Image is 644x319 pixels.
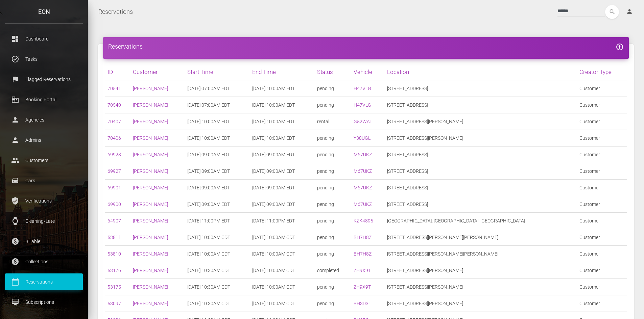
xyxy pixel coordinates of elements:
a: 53811 [108,235,121,240]
td: [STREET_ADDRESS][PERSON_NAME] [384,130,577,147]
td: Customer [577,147,627,163]
td: [DATE] 10:00AM CDT [249,295,314,312]
a: H47VLG [354,86,371,91]
a: 69927 [108,168,121,174]
a: BH7H8Z [354,251,372,257]
p: Tasks [10,54,78,64]
a: M67UKZ [354,152,372,157]
td: pending [314,180,351,196]
a: person [621,5,639,19]
td: [DATE] 07:00AM EDT [185,97,249,113]
a: 70406 [108,135,121,141]
a: verified_user Verifications [5,192,83,209]
p: Admins [10,135,78,145]
td: Customer [577,130,627,147]
th: Location [384,64,577,80]
td: pending [314,246,351,262]
a: [PERSON_NAME] [133,301,168,306]
a: 53176 [108,268,121,273]
a: Reservations [98,3,133,20]
p: Billable [10,236,78,246]
a: [PERSON_NAME] [133,251,168,257]
i: person [626,8,633,15]
td: [STREET_ADDRESS][PERSON_NAME][PERSON_NAME] [384,246,577,262]
td: Customer [577,229,627,246]
a: people Customers [5,152,83,169]
td: [STREET_ADDRESS][PERSON_NAME] [384,113,577,130]
td: Customer [577,163,627,180]
a: 69928 [108,152,121,157]
td: [DATE] 10:30AM CDT [185,295,249,312]
a: 53175 [108,284,121,290]
td: [STREET_ADDRESS] [384,180,577,196]
td: [STREET_ADDRESS] [384,80,577,97]
td: [DATE] 10:30AM CDT [185,279,249,295]
td: [DATE] 10:00AM EDT [249,113,314,130]
td: [STREET_ADDRESS][PERSON_NAME][PERSON_NAME] [384,229,577,246]
th: Creator Type [577,64,627,80]
p: Verifications [10,196,78,206]
a: 69901 [108,185,121,190]
p: Customers [10,155,78,165]
a: [PERSON_NAME] [133,102,168,108]
th: Status [314,64,351,80]
td: Customer [577,180,627,196]
td: [DATE] 09:00AM EDT [185,163,249,180]
td: pending [314,279,351,295]
th: Start Time [185,64,249,80]
td: Customer [577,113,627,130]
td: pending [314,130,351,147]
a: flag Flagged Reservations [5,71,83,88]
a: BH3D3L [354,301,371,306]
td: [DATE] 10:00AM CDT [249,246,314,262]
a: [PERSON_NAME] [133,185,168,190]
td: [DATE] 10:00AM CDT [185,229,249,246]
td: [DATE] 10:00AM EDT [185,130,249,147]
td: [DATE] 09:00AM EDT [249,180,314,196]
a: 53810 [108,251,121,257]
i: search [605,5,619,19]
td: [DATE] 10:00AM EDT [249,80,314,97]
a: KZK4895 [354,218,373,223]
td: completed [314,262,351,279]
th: Vehicle [351,64,384,80]
td: [DATE] 10:30AM CDT [185,262,249,279]
td: pending [314,147,351,163]
td: [DATE] 10:00AM EDT [249,97,314,113]
a: [PERSON_NAME] [133,152,168,157]
p: Cleaning/Late [10,216,78,226]
td: pending [314,196,351,213]
a: person Admins [5,132,83,149]
td: [DATE] 09:00AM EDT [249,163,314,180]
td: [DATE] 09:00AM EDT [249,196,314,213]
td: [DATE] 09:00AM EDT [185,180,249,196]
td: [STREET_ADDRESS] [384,147,577,163]
a: 53097 [108,301,121,306]
td: pending [314,213,351,229]
a: ZH9X9T [354,268,371,273]
a: 64907 [108,218,121,223]
a: ZH9X9T [354,284,371,290]
td: [DATE] 09:00AM EDT [185,147,249,163]
td: [STREET_ADDRESS][PERSON_NAME] [384,295,577,312]
a: 69900 [108,202,121,207]
p: Subscriptions [10,297,78,307]
a: Y38UGL [354,135,371,141]
td: Customer [577,279,627,295]
td: pending [314,80,351,97]
p: Booking Portal [10,95,78,105]
a: [PERSON_NAME] [133,119,168,124]
td: [GEOGRAPHIC_DATA], [GEOGRAPHIC_DATA], [GEOGRAPHIC_DATA] [384,213,577,229]
td: [DATE] 11:00PM EDT [249,213,314,229]
td: [DATE] 09:00AM EDT [185,196,249,213]
p: Collections [10,257,78,267]
td: [DATE] 10:00AM CDT [249,279,314,295]
p: Flagged Reservations [10,74,78,84]
td: Customer [577,213,627,229]
td: [DATE] 10:00AM CDT [249,262,314,279]
td: [DATE] 10:00AM EDT [185,113,249,130]
td: [DATE] 10:00AM CDT [185,246,249,262]
a: M67UKZ [354,185,372,190]
a: 70407 [108,119,121,124]
a: calendar_today Reservations [5,273,83,290]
